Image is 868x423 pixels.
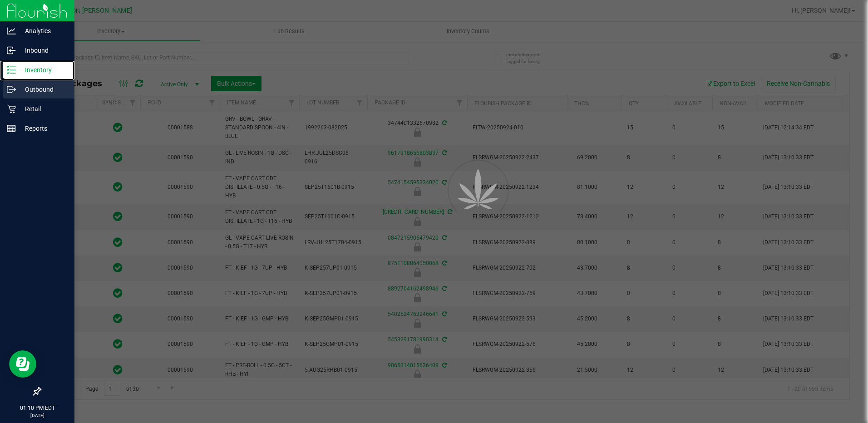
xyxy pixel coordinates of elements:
[7,104,16,113] inline-svg: Retail
[16,25,70,36] p: Analytics
[4,404,70,412] p: 01:10 PM EDT
[7,124,16,133] inline-svg: Reports
[16,45,70,56] p: Inbound
[4,412,70,419] p: [DATE]
[7,65,16,74] inline-svg: Inventory
[16,84,70,95] p: Outbound
[16,64,70,75] p: Inventory
[9,350,36,378] iframe: Resource center
[16,123,70,134] p: Reports
[16,103,70,114] p: Retail
[7,26,16,35] inline-svg: Analytics
[7,85,16,94] inline-svg: Outbound
[7,46,16,55] inline-svg: Inbound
